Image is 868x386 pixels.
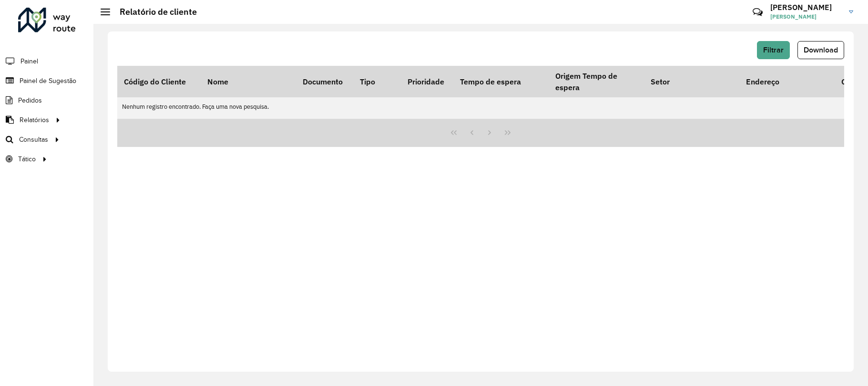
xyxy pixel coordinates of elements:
th: Nome [201,66,296,97]
span: [PERSON_NAME] [770,12,842,21]
span: Download [804,46,838,54]
span: Filtrar [763,46,784,54]
span: Painel [20,56,38,66]
button: Filtrar [757,41,790,59]
th: Setor [644,66,739,97]
span: Consultas [19,135,48,145]
span: Relatórios [20,115,49,125]
th: Código do Cliente [117,66,201,97]
span: Tático [18,154,36,164]
th: Tempo de espera [453,66,549,97]
th: Prioridade [401,66,453,97]
th: Endereço [739,66,835,97]
h2: Relatório de cliente [110,7,197,17]
th: Documento [296,66,353,97]
span: Painel de Sugestão [20,76,76,86]
span: Pedidos [18,95,42,105]
a: Contato Rápido [747,2,768,22]
h3: [PERSON_NAME] [770,3,842,12]
th: Origem Tempo de espera [549,66,644,97]
th: Tipo [353,66,401,97]
button: Download [797,41,844,59]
